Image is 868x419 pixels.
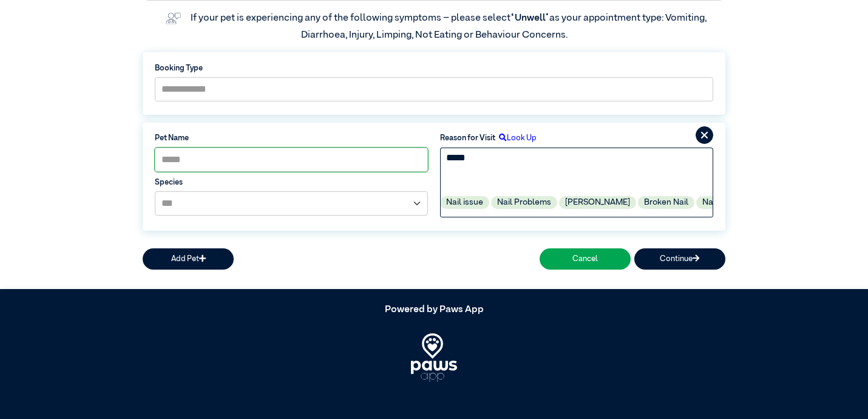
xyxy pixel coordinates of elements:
[440,132,495,144] label: Reason for Visit
[161,9,185,28] img: vet
[638,196,694,209] label: Broken Nail
[191,13,708,40] label: If your pet is experiencing any of the following symptoms – please select as your appointment typ...
[559,196,636,209] label: [PERSON_NAME]
[155,132,428,144] label: Pet Name
[440,196,489,209] label: Nail issue
[155,63,713,74] label: Booking Type
[491,196,557,209] label: Nail Problems
[495,132,537,144] label: Look Up
[634,248,725,270] button: Continue
[510,13,549,23] span: “Unwell”
[143,248,234,270] button: Add Pet
[696,196,741,209] label: Nail Clip
[411,333,458,382] img: PawsApp
[143,304,725,316] h5: Powered by Paws App
[540,248,631,270] button: Cancel
[155,177,428,188] label: Species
